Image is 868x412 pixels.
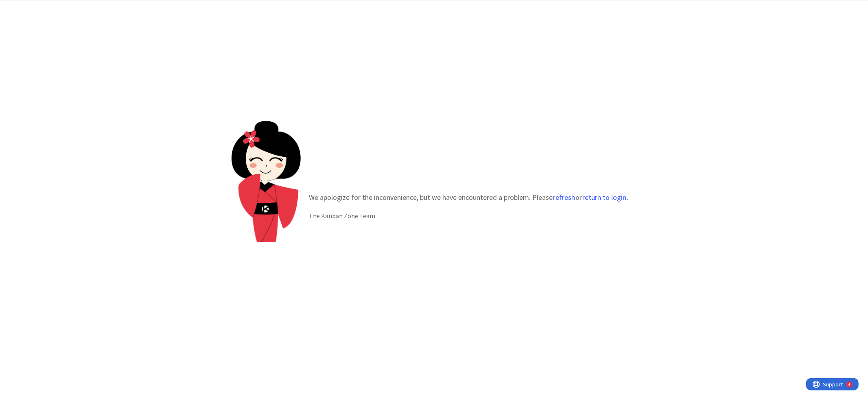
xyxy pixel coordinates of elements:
[42,3,44,10] div: 4
[553,193,575,202] button: refresh
[582,193,627,202] button: return to login
[309,192,628,203] p: We apologize for the inconvenience, but we have encountered a problem. Please or .
[309,211,628,221] div: The Kanban Zone Team
[17,1,37,11] span: Support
